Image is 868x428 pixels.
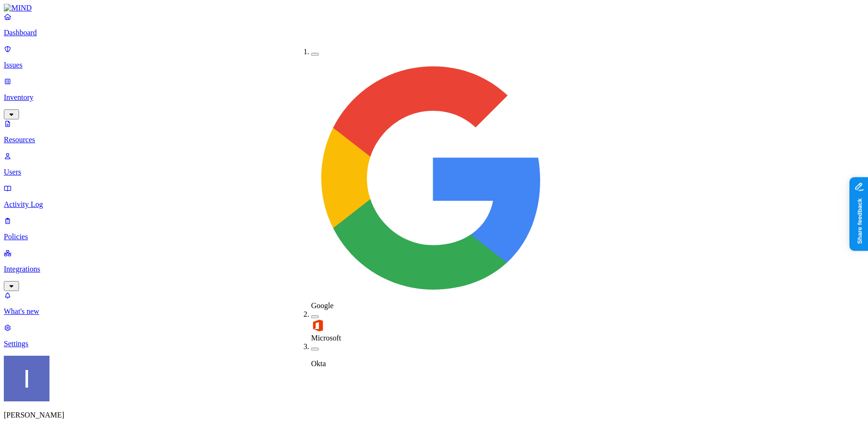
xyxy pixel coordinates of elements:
[311,367,326,375] span: Okta
[4,307,864,316] p: What's new
[4,340,864,348] p: Settings
[4,45,864,69] a: Issues
[311,302,334,310] span: Google
[4,265,864,273] p: Integrations
[4,411,864,419] p: [PERSON_NAME]
[311,319,325,332] img: office-365
[4,61,864,69] p: Issues
[4,29,864,37] p: Dashboard
[4,323,864,348] a: Settings
[4,77,864,118] a: Inventory
[4,184,864,209] a: Activity Log
[4,168,864,176] p: Users
[4,4,32,12] img: MIND
[4,4,864,12] a: MIND
[4,216,864,241] a: Policies
[4,291,864,316] a: What's new
[4,356,49,401] img: Itai Schwartz
[4,233,864,241] p: Policies
[311,351,328,367] img: okta2
[311,56,555,300] img: google-workspace
[4,136,864,144] p: Resources
[311,334,341,342] span: Microsoft
[4,93,864,102] p: Inventory
[4,249,864,290] a: Integrations
[4,152,864,176] a: Users
[4,200,864,209] p: Activity Log
[4,119,864,144] a: Resources
[4,12,864,37] a: Dashboard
